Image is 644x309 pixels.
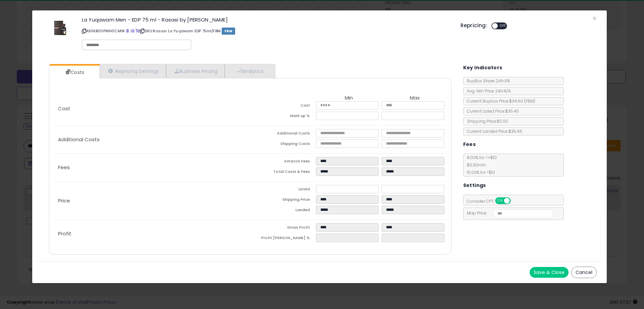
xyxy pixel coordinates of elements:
[464,162,486,168] span: $0.30 min
[592,13,597,23] span: ×
[250,157,316,167] td: Amazon Fees
[250,167,316,178] td: Total Costs & Fees
[222,28,235,35] span: FBM
[382,95,447,101] th: Max
[464,98,535,104] span: Current Buybox Price:
[464,108,519,114] span: Current Listed Price: $35.45
[464,78,510,84] span: BuyBox Share 24h: 0%
[509,198,520,204] span: OFF
[524,98,535,104] span: ( FBM )
[53,198,250,203] p: Price
[53,231,250,236] p: Profit
[53,106,250,111] p: Cost
[250,112,316,122] td: Mark up %
[100,64,166,78] a: Repricing Settings
[250,185,316,195] td: Listed
[463,64,502,72] h5: Key Indicators
[464,198,520,204] span: Consider CPT:
[250,129,316,140] td: Additional Costs
[225,64,274,78] a: Analytics
[250,234,316,244] td: Profit [PERSON_NAME] %
[464,128,522,134] span: Current Landed Price: $35.45
[82,26,450,36] p: ASIN: B00PWH0CMW | SKU: Rasasi La Yuqawam EDP 75ml/FBM
[316,95,382,101] th: Min
[464,155,497,175] span: 8.00 % for <= $10
[50,17,70,37] img: 31LCUy+d5bL._SL60_.jpg
[498,23,508,29] span: OFF
[463,181,486,190] h5: Settings
[464,210,553,216] span: Map Price:
[131,28,135,34] a: All offer listings
[464,118,508,124] span: Shipping Price: $0.00
[571,267,597,278] button: Cancel
[126,28,129,34] a: BuyBox page
[464,169,495,175] span: 15.00 % for > $10
[136,28,139,34] a: Your listing only
[53,165,250,170] p: Fees
[250,101,316,112] td: Cost
[530,267,569,278] button: Save & Close
[250,140,316,150] td: Shipping Costs
[250,223,316,234] td: Gross Profit
[49,66,99,79] a: Costs
[250,206,316,216] td: Landed
[463,140,476,149] h5: Fees
[250,195,316,206] td: Shipping Price
[461,23,487,28] h5: Repricing:
[53,137,250,142] p: Additional Costs
[464,88,511,94] span: Avg. Win Price 24h: N/A
[166,64,225,78] a: Business Pricing
[82,17,450,22] h3: La Yuqawam Men - EDP 75 ml - Rasasi by [PERSON_NAME]
[509,98,535,104] span: $34.69
[496,198,504,204] span: ON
